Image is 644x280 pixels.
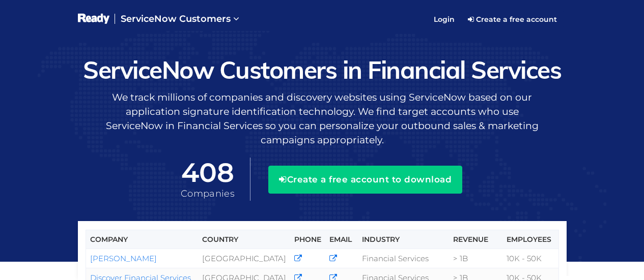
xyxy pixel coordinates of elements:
span: 408 [181,158,235,188]
td: Financial Services [358,249,449,268]
td: > 1B [449,249,503,268]
a: [PERSON_NAME] [90,254,157,263]
th: Phone [290,230,325,249]
td: [GEOGRAPHIC_DATA] [198,249,290,268]
th: Revenue [449,230,503,249]
img: logo [78,13,110,25]
th: Company [86,230,198,249]
span: Login [434,15,455,24]
p: We track millions of companies and discovery websites using ServiceNow based on our application s... [78,90,567,147]
span: ServiceNow Customers [121,13,231,24]
a: Login [428,7,461,32]
h1: ServiceNow Customers in Financial Services [78,56,567,83]
th: Industry [358,230,449,249]
span: Companies [181,188,235,199]
a: Create a free account [461,11,564,27]
th: Employees [502,230,558,249]
a: ServiceNow Customers [115,5,245,34]
button: Create a free account to download [268,166,462,193]
th: Email [325,230,358,249]
td: 10K - 50K [502,249,558,268]
th: Country [198,230,290,249]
